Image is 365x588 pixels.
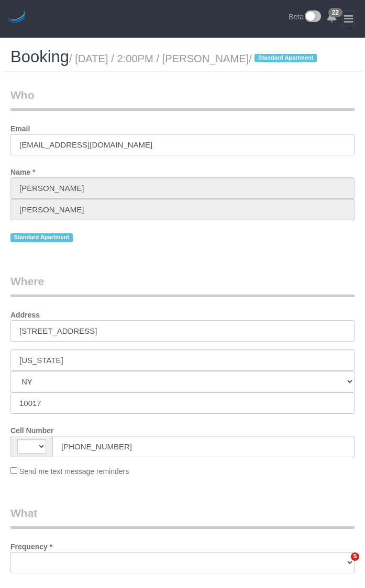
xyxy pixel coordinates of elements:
[52,436,355,457] input: Cell Number
[3,538,60,552] label: Frequency *
[3,306,48,320] label: Address
[10,392,355,414] input: Zip Code
[10,48,69,66] span: Booking
[289,10,321,24] a: Beta
[10,177,355,199] input: First Name
[3,422,61,436] label: Cell Number
[10,233,73,242] span: Standard Apartment
[304,10,321,24] img: New interface
[326,10,337,26] a: 22
[249,53,320,64] span: /
[10,199,355,220] input: Last Name
[19,467,129,476] span: Send me text message reminders
[10,349,355,371] input: City
[6,10,27,25] img: Automaid Logo
[10,134,355,155] input: Email
[3,120,38,134] label: Email
[255,54,317,62] span: Standard Apartment
[10,505,355,529] legend: What
[69,53,320,64] small: / [DATE] / 2:00PM / [PERSON_NAME]
[329,552,355,578] iframe: Intercom live chat
[10,87,355,111] legend: Who
[10,274,355,297] legend: Where
[3,163,43,177] label: Name *
[351,552,359,561] span: 5
[328,8,342,17] span: 22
